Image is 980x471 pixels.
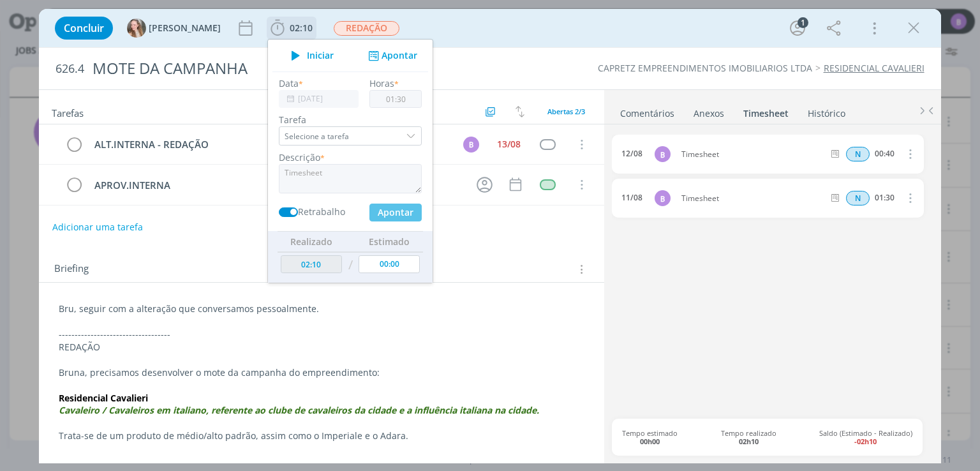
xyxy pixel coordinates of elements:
[598,62,812,74] a: CAPRETZ EMPREENDIMENTOS IMOBILIARIOS LTDA
[694,107,724,120] div: Anexos
[55,17,113,40] button: Concluir
[59,341,584,354] p: REDAÇÃO
[345,252,356,278] td: /
[819,429,912,445] span: Saldo (Estimado - Realizado)
[621,149,642,158] div: 12/08
[370,77,395,90] label: Horas
[516,106,524,117] img: arrow-down-up.svg
[278,231,345,251] th: Realizado
[640,437,660,446] b: 00h00
[497,140,521,149] div: 13/08
[739,437,759,446] b: 02h10
[59,430,584,442] p: Trata-se de um produto de médio/alto padrão, assim como o Imperiale e o Adara.
[824,62,924,74] a: RESIDENCIAL CAVALIERI
[54,261,89,278] span: Briefing
[655,190,671,206] div: B
[127,19,146,38] img: G
[743,101,789,120] a: Timesheet
[676,151,829,158] span: Timesheet
[334,21,399,36] span: REDAÇÃO
[875,193,895,202] div: 01:30
[307,51,334,60] span: Iniciar
[59,392,148,404] strong: Residencial Cavalieri
[547,107,585,116] span: Abertas 2/3
[279,77,299,90] label: Data
[846,147,870,161] span: N
[279,151,320,164] label: Descrição
[721,429,776,445] span: Tempo realizado
[64,23,104,33] span: Concluir
[622,429,678,445] span: Tempo estimado
[462,135,481,154] button: B
[56,62,84,76] span: 626.4
[59,328,584,341] p: -----------------------------------
[365,49,418,63] button: Apontar
[333,20,400,36] button: REDAÇÃO
[59,303,319,315] span: Bru, seguir com a alteração que conversamos pessoalmente.
[298,205,345,218] label: Retrabalho
[798,17,808,28] div: 1
[875,149,895,158] div: 00:40
[52,216,144,239] button: Adicionar uma tarefa
[621,193,642,202] div: 11/08
[127,19,221,38] button: G[PERSON_NAME]
[854,437,877,446] b: -02h10
[267,39,433,283] ul: 02:10
[149,24,221,33] span: [PERSON_NAME]
[39,9,940,463] div: dialog
[290,22,313,34] span: 02:10
[846,191,870,206] span: N
[267,18,316,38] button: 02:10
[59,366,584,379] p: Bruna, precisamos desenvolver o mote da campanha do empreendimento:
[807,101,846,120] a: Histórico
[279,90,359,108] input: Data
[356,231,424,251] th: Estimado
[787,18,808,38] button: 1
[89,137,451,153] div: ALT.INTERNA - REDAÇÃO
[284,47,334,64] button: Iniciar
[52,104,84,119] span: Tarefas
[279,113,422,126] label: Tarefa
[59,404,539,416] em: Cavaleiro / Cavaleiros em italiano, referente ao clube de cavaleiros da cidade e a influência ita...
[463,137,479,153] div: B
[87,53,557,84] div: MOTE DA CAMPANHA
[89,177,464,193] div: APROV.INTERNA
[676,195,829,202] span: Timesheet
[846,191,870,206] div: Horas normais
[846,147,870,161] div: Horas normais
[655,146,671,162] div: B
[59,455,584,468] p: Infelizmente, não tenho mais informações sobre o produto, mas se precisar de algo, posso tentar b...
[369,204,422,221] button: Apontar
[620,101,675,120] a: Comentários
